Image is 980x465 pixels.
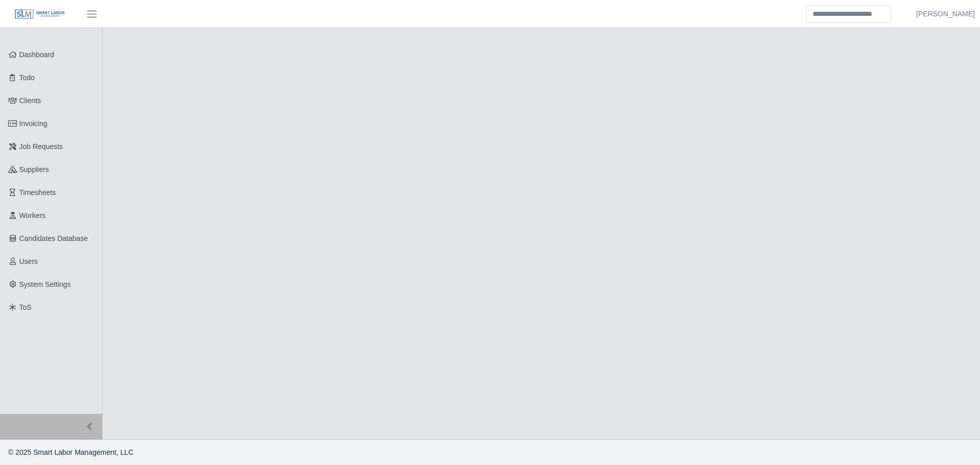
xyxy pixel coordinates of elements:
img: SLM Logo [14,9,65,20]
input: Search [806,5,891,23]
span: Suppliers [19,165,49,174]
span: © 2025 Smart Labor Management, LLC [8,448,133,456]
span: Dashboard [19,51,55,59]
span: Todo [19,74,35,82]
span: ToS [19,303,32,311]
span: Users [19,257,38,265]
span: Clients [19,96,41,105]
span: Invoicing [19,119,47,128]
span: Job Requests [19,142,63,151]
span: Timesheets [19,188,56,197]
span: System Settings [19,280,71,288]
a: [PERSON_NAME] [916,9,975,19]
span: Candidates Database [19,234,88,242]
span: Workers [19,211,46,219]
